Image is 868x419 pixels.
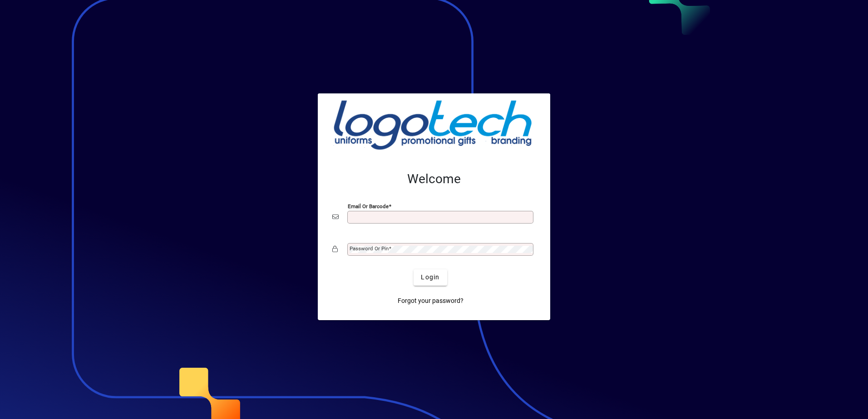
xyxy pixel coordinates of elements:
[348,203,389,209] mat-label: Email or Barcode
[421,273,439,282] span: Login
[332,171,536,187] h2: Welcome
[398,296,464,306] span: Forgot your password?
[350,245,389,252] mat-label: Password or Pin
[414,269,447,286] button: Login
[394,293,467,309] a: Forgot your password?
